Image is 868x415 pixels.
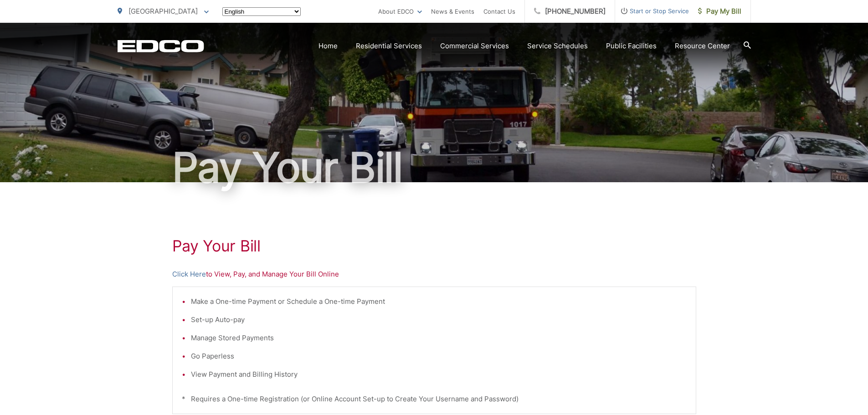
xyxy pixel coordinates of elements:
[172,269,206,280] a: Click Here
[527,41,588,51] a: Service Schedules
[440,41,509,51] a: Commercial Services
[128,7,198,15] span: [GEOGRAPHIC_DATA]
[191,351,687,362] li: Go Paperless
[318,41,338,51] a: Home
[356,41,422,51] a: Residential Services
[698,6,741,17] span: Pay My Bill
[191,314,687,325] li: Set-up Auto-pay
[191,333,687,343] li: Manage Stored Payments
[172,269,696,280] p: to View, Pay, and Manage Your Bill Online
[191,369,687,380] li: View Payment and Billing History
[675,41,730,51] a: Resource Center
[606,41,657,51] a: Public Facilities
[431,6,474,17] a: News & Events
[483,6,515,17] a: Contact Us
[118,40,204,52] a: EDCD logo. Return to the homepage.
[182,394,687,405] p: * Requires a One-time Registration (or Online Account Set-up to Create Your Username and Password)
[222,7,301,16] select: Select a language
[118,145,751,190] h1: Pay Your Bill
[378,6,422,17] a: About EDCO
[191,296,687,307] li: Make a One-time Payment or Schedule a One-time Payment
[172,237,696,255] h1: Pay Your Bill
